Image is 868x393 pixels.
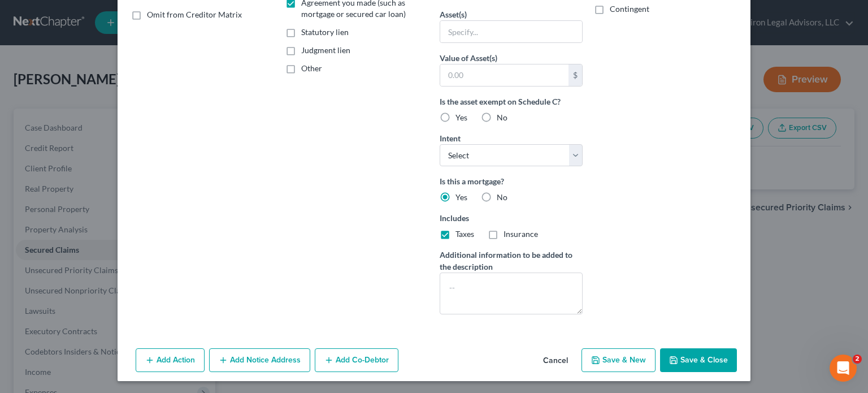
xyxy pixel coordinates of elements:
span: Taxes [455,229,474,239]
span: No [497,192,507,202]
input: Specify... [440,21,582,42]
label: Is this a mortgage? [440,175,583,187]
label: Asset(s) [440,8,467,20]
span: Yes [455,192,467,202]
button: Add Co-Debtor [315,348,398,372]
span: Judgment lien [301,45,350,55]
button: Cancel [534,349,577,372]
label: Intent [440,132,461,144]
iframe: Intercom live chat [830,355,857,382]
label: Additional information to be added to the description [440,249,583,273]
button: Add Notice Address [209,348,310,372]
button: Save & New [581,348,656,372]
span: 2 [853,355,862,364]
label: Is the asset exempt on Schedule C? [440,96,583,107]
label: Value of Asset(s) [440,52,497,64]
input: 0.00 [440,64,568,86]
button: Add Action [136,348,205,372]
span: Other [301,63,322,73]
span: Insurance [504,229,538,239]
label: Includes [440,212,583,224]
div: $ [568,64,582,86]
span: Yes [455,113,467,122]
span: Statutory lien [301,27,349,37]
span: Contingent [610,4,649,14]
button: Save & Close [660,348,737,372]
span: No [497,113,507,122]
span: Omit from Creditor Matrix [147,10,242,19]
